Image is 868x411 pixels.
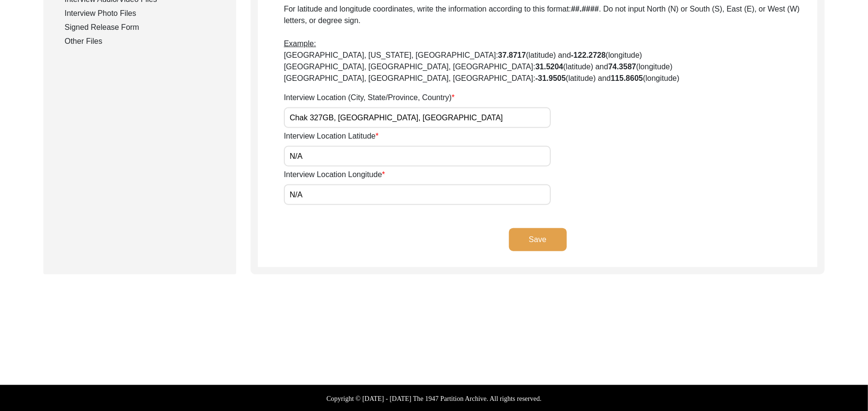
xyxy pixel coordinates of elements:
[611,74,643,82] b: 115.8605
[284,169,385,180] label: Interview Location Longitude
[65,8,225,19] div: Interview Photo Files
[535,74,566,82] b: -31.9505
[284,92,455,103] label: Interview Location (City, State/Province, Country)
[509,228,567,251] button: Save
[571,5,599,13] b: ##.####
[284,3,817,84] p: For latitude and longitude coordinates, write the information according to this format: . Do not ...
[65,22,225,33] div: Signed Release Form
[65,36,225,47] div: Other Files
[608,63,636,71] b: 74.3587
[571,51,606,59] b: -122.2728
[284,130,379,142] label: Interview Location Latitude
[498,51,526,59] b: 37.8717
[326,394,541,404] label: Copyright © [DATE] - [DATE] The 1947 Partition Archive. All rights reserved.
[535,63,563,71] b: 31.5204
[284,39,316,48] span: Example:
